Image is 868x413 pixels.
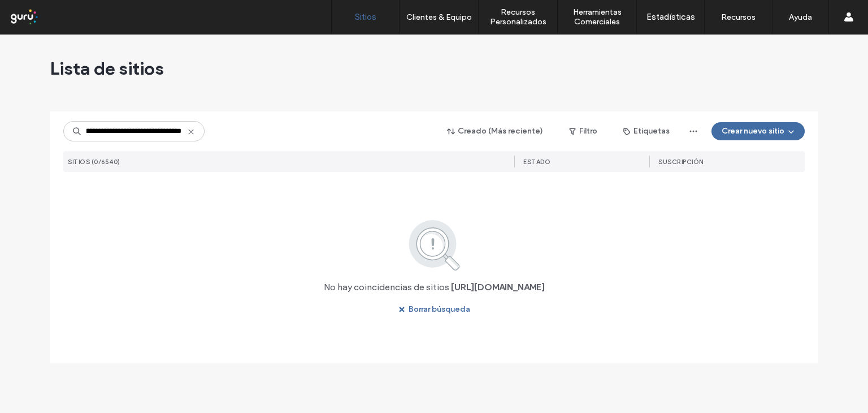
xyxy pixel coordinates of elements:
[523,158,550,166] span: ESTADO
[721,12,756,22] label: Recursos
[68,158,120,166] span: SITIOS (0/6540)
[613,122,680,140] button: Etiquetas
[437,122,553,140] button: Creado (Más reciente)
[711,122,805,140] button: Crear nuevo sitio
[324,281,449,294] span: No hay coincidencias de sitios
[479,7,557,27] label: Recursos Personalizados
[355,12,376,22] label: Sitios
[393,218,475,272] img: search.svg
[789,12,812,22] label: Ayuda
[558,7,636,27] label: Herramientas Comerciales
[558,122,609,140] button: Filtro
[658,158,704,166] span: Suscripción
[388,300,480,319] button: Borrar búsqueda
[406,12,472,22] label: Clientes & Equipo
[646,12,695,22] label: Estadísticas
[24,8,55,18] span: Ayuda
[451,281,545,294] span: [URL][DOMAIN_NAME]
[50,57,164,80] span: Lista de sitios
